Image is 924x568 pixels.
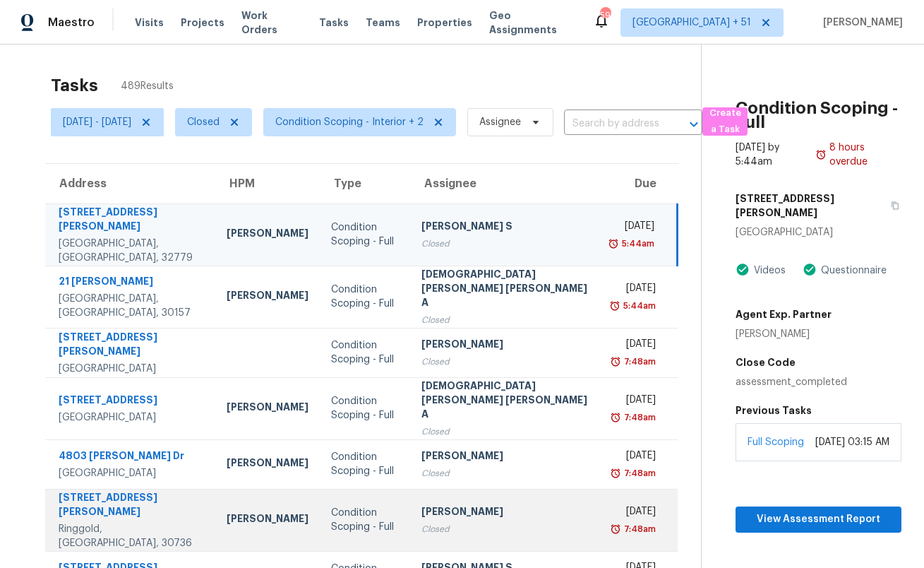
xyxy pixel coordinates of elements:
div: 5:44am [619,237,654,251]
th: Assignee [410,164,604,203]
h5: Close Code [736,355,901,369]
span: Properties [417,16,472,30]
h5: [STREET_ADDRESS][PERSON_NAME] [736,191,882,220]
div: Closed [421,425,593,439]
span: Condition Scoping - Interior + 2 [275,115,424,129]
div: [DATE] [616,504,656,522]
div: [GEOGRAPHIC_DATA] [59,410,204,425]
span: Maestro [48,16,95,30]
div: Closed [421,355,593,369]
div: Closed [421,466,593,480]
th: HPM [215,164,320,203]
div: [PERSON_NAME] [421,449,593,466]
div: 7:48am [621,355,656,369]
span: Assignee [479,115,521,129]
th: Type [320,164,410,203]
button: Create a Task [702,107,748,136]
div: Questionnaire [817,264,887,278]
span: Visits [135,16,164,30]
div: [PERSON_NAME] [227,456,308,473]
div: [PERSON_NAME] [227,226,308,244]
div: Ringgold, [GEOGRAPHIC_DATA], 30736 [59,522,204,550]
div: [PERSON_NAME] [421,337,593,355]
div: [PERSON_NAME] [421,504,593,522]
div: [GEOGRAPHIC_DATA] [736,225,901,239]
div: Condition Scoping - Full [331,283,399,311]
div: Condition Scoping - Full [331,338,399,367]
img: Overdue Alarm Icon [608,237,619,251]
span: Geo Assignments [489,8,576,37]
div: assessment_completed [736,375,901,389]
div: [DATE] [616,219,654,237]
div: 5:44am [620,299,656,313]
img: Overdue Alarm Icon [610,355,621,369]
h5: Agent Exp. Partner [736,307,832,321]
span: Work Orders [241,8,302,37]
img: Overdue Alarm Icon [610,410,621,425]
span: Teams [366,16,400,30]
div: Condition Scoping - Full [331,450,399,478]
span: [GEOGRAPHIC_DATA] + 51 [632,16,751,30]
h2: Tasks [51,78,98,93]
input: Search by address [564,113,663,135]
img: Artifact Present Icon [736,262,750,277]
div: 597 [600,8,610,23]
div: [DATE] [616,281,656,299]
img: Overdue Alarm Icon [610,466,621,480]
div: [GEOGRAPHIC_DATA] [59,362,204,376]
img: Overdue Alarm Icon [609,299,620,313]
img: Overdue Alarm Icon [610,522,621,536]
button: View Assessment Report [736,507,901,533]
div: 4803 [PERSON_NAME] Dr [59,449,204,466]
div: Closed [421,313,593,327]
div: [STREET_ADDRESS][PERSON_NAME] [59,330,204,362]
div: [STREET_ADDRESS][PERSON_NAME] [59,490,204,522]
div: Closed [421,522,593,536]
div: Condition Scoping - Full [331,220,399,249]
div: [DEMOGRAPHIC_DATA][PERSON_NAME] [PERSON_NAME] A [421,379,593,425]
div: [PERSON_NAME] [227,288,308,306]
span: Projects [181,16,224,30]
span: 489 Results [121,79,174,93]
div: 21 [PERSON_NAME] [59,274,204,292]
div: [GEOGRAPHIC_DATA], [GEOGRAPHIC_DATA], 30157 [59,292,204,320]
div: [DATE] by 5:44am [736,141,815,169]
span: Closed [187,115,220,129]
div: [PERSON_NAME] S [421,219,593,237]
span: View Assessment Report [747,511,890,528]
button: Open [684,114,704,134]
div: Videos [750,264,786,278]
div: [PERSON_NAME] [227,511,308,529]
span: Create a Task [709,105,740,138]
div: [STREET_ADDRESS][PERSON_NAME] [59,205,204,237]
div: [DATE] [616,393,656,410]
th: Due [604,164,678,203]
a: Full Scoping [748,437,804,447]
img: Overdue Alarm Icon [815,141,827,169]
div: 7:48am [621,466,656,480]
div: [STREET_ADDRESS] [59,393,204,410]
div: [DATE] 03:15 AM [815,435,889,449]
div: [DEMOGRAPHIC_DATA][PERSON_NAME] [PERSON_NAME] A [421,267,593,313]
button: Copy Address [882,186,901,225]
div: [DATE] [616,337,656,355]
span: [PERSON_NAME] [817,16,903,30]
div: [DATE] [616,449,656,466]
div: [GEOGRAPHIC_DATA], [GEOGRAPHIC_DATA], 32779 [59,237,204,265]
div: Condition Scoping - Full [331,506,399,534]
th: Address [45,164,215,203]
div: 7:48am [621,410,656,425]
div: Closed [421,237,593,251]
h2: Condition Scoping - Full [736,101,901,129]
span: Tasks [319,18,349,28]
div: [GEOGRAPHIC_DATA] [59,466,204,480]
div: [PERSON_NAME] [736,327,832,341]
div: 8 hours overdue [827,141,901,169]
div: [PERSON_NAME] [227,400,308,418]
img: Artifact Present Icon [803,262,817,277]
div: Condition Scoping - Full [331,394,399,422]
h5: Previous Tasks [736,403,901,418]
span: [DATE] - [DATE] [63,115,131,129]
div: 7:48am [621,522,656,536]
